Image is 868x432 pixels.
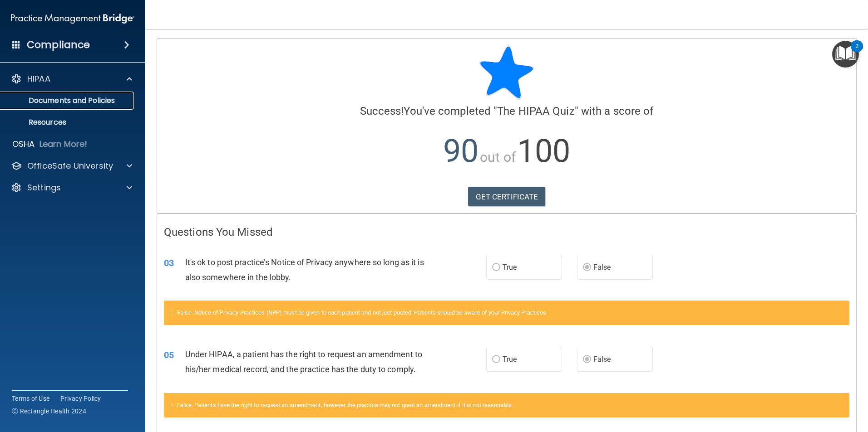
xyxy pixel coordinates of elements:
[593,355,611,364] span: False
[12,394,49,403] a: Terms of Use
[11,160,132,171] a: OfficeSafe University
[360,105,404,117] span: Success!
[11,182,132,193] a: Settings
[27,73,50,84] p: HIPAA
[480,149,516,165] span: out of
[164,349,174,360] span: 05
[185,257,424,282] span: It's ok to post practice’s Notice of Privacy anywhere so long as it is also somewhere in the lobby.
[185,349,422,374] span: Under HIPAA, a patient has the right to request an amendment to his/her medical record, and the p...
[517,132,570,170] span: 100
[12,407,86,416] span: Ⓒ Rectangle Health 2024
[583,356,591,363] input: False
[492,356,500,363] input: True
[443,132,478,170] span: 90
[503,355,517,364] span: True
[479,45,534,100] img: blue-star-rounded.9d042014.png
[164,257,174,268] span: 03
[27,182,61,193] p: Settings
[593,263,611,272] span: False
[832,41,859,68] button: Open Resource Center, 2 new notifications
[27,160,113,171] p: OfficeSafe University
[6,96,130,105] p: Documents and Policies
[583,264,591,271] input: False
[164,105,849,117] h4: You've completed " " with a score of
[164,226,849,238] h4: Questions You Missed
[468,187,546,207] a: GET CERTIFICATE
[177,309,547,316] span: False. Notice of Privacy Practices (NPP) must be given to each patient and not just posted. Patie...
[855,46,858,58] div: 2
[497,105,574,117] span: The HIPAA Quiz
[6,118,130,127] p: Resources
[27,39,90,51] h4: Compliance
[11,10,134,28] img: PMB logo
[492,264,500,271] input: True
[503,263,517,272] span: True
[12,139,35,150] p: OSHA
[60,394,101,403] a: Privacy Policy
[39,139,88,150] p: Learn More!
[177,402,513,408] span: False. Patients have the right to request an amendment, however the practice may not grant an ame...
[11,73,132,84] a: HIPAA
